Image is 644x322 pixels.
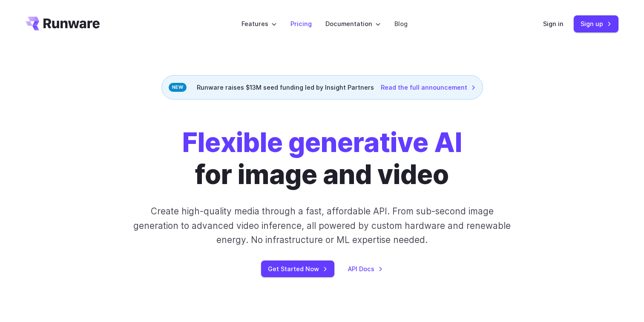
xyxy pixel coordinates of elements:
a: Pricing [290,19,312,29]
label: Features [241,19,277,29]
div: Runware raises $13M seed funding led by Insight Partners [161,75,483,100]
a: Sign up [574,15,618,32]
a: Read the full announcement [381,82,476,92]
a: Blog [394,19,408,29]
a: API Docs [348,264,383,274]
a: Go to / [26,17,100,30]
p: Create high-quality media through a fast, affordable API. From sub-second image generation to adv... [132,204,512,247]
label: Documentation [325,19,381,29]
a: Sign in [543,19,563,29]
strong: Flexible generative AI [182,126,462,158]
a: Get Started Now [261,261,334,277]
h1: for image and video [182,127,462,190]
